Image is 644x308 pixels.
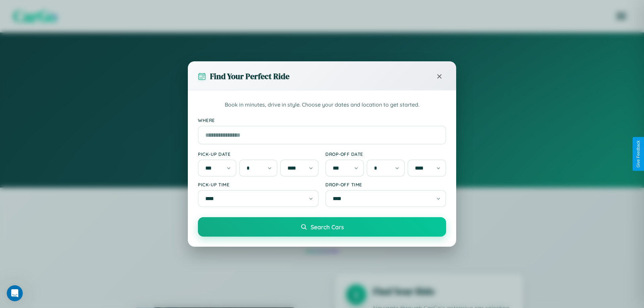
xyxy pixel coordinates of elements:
[198,117,446,123] label: Where
[325,182,446,187] label: Drop-off Time
[325,151,446,157] label: Drop-off Date
[198,182,319,187] label: Pick-up Time
[311,223,344,231] span: Search Cars
[198,151,319,157] label: Pick-up Date
[198,217,446,237] button: Search Cars
[198,101,446,109] p: Book in minutes, drive in style. Choose your dates and location to get started.
[210,71,289,82] h3: Find Your Perfect Ride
